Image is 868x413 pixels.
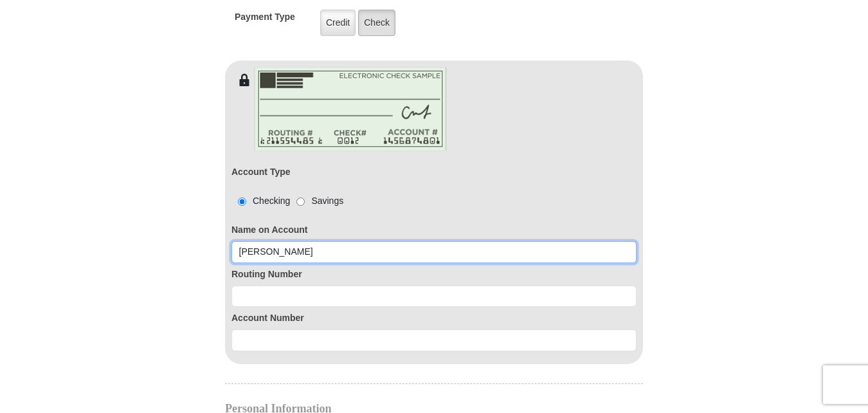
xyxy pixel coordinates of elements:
[254,67,447,151] img: check-en.png
[231,165,291,179] label: Account Type
[231,223,637,237] label: Name on Account
[231,311,637,325] label: Account Number
[231,268,637,281] label: Routing Number
[231,194,343,208] div: Checking Savings
[235,12,295,29] h5: Payment Type
[358,10,395,36] label: Check
[320,10,356,36] label: Credit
